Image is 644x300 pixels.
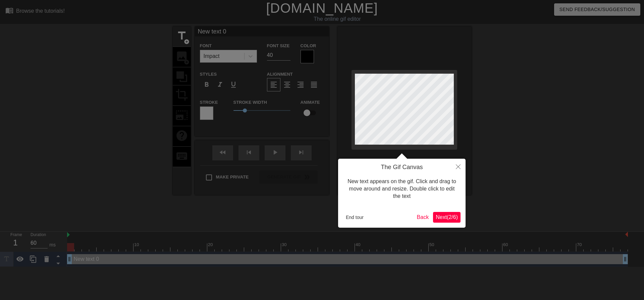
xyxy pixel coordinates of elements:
button: Back [414,212,432,223]
button: Next [433,212,461,223]
span: Next ( 2 / 6 ) [436,214,458,220]
button: End tour [343,212,366,222]
div: New text appears on the gif. Click and drag to move around and resize. Double click to edit the text [343,171,461,207]
h4: The Gif Canvas [343,164,461,171]
button: Close [451,159,466,174]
